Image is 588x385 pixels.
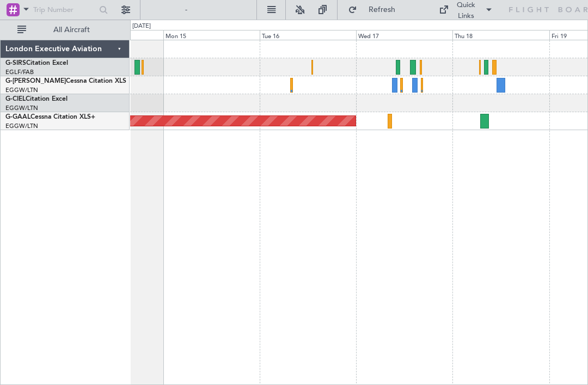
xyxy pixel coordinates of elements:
[28,26,115,34] span: All Aircraft
[12,21,118,39] button: All Aircraft
[132,22,151,31] div: [DATE]
[5,60,26,66] span: G-SIRS
[343,1,408,19] button: Refresh
[433,1,499,19] button: Quick Links
[5,122,38,130] a: EGGW/LTN
[260,30,356,40] div: Tue 16
[5,114,95,120] a: G-GAALCessna Citation XLS+
[5,78,126,84] a: G-[PERSON_NAME]Cessna Citation XLS
[356,30,452,40] div: Wed 17
[5,78,66,84] span: G-[PERSON_NAME]
[5,96,68,102] a: G-CIELCitation Excel
[163,30,260,40] div: Mon 15
[5,96,26,102] span: G-CIEL
[452,30,549,40] div: Thu 18
[359,6,405,14] span: Refresh
[5,68,34,76] a: EGLF/FAB
[33,2,96,18] input: Trip Number
[5,104,38,112] a: EGGW/LTN
[5,60,68,66] a: G-SIRSCitation Excel
[5,114,30,120] span: G-GAAL
[5,86,38,94] a: EGGW/LTN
